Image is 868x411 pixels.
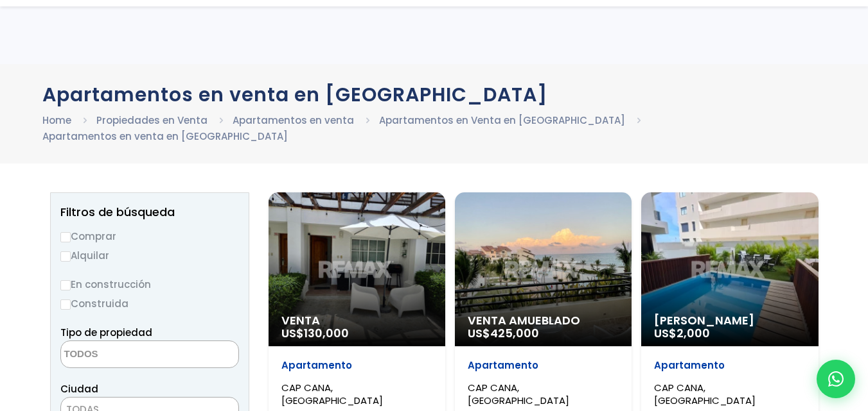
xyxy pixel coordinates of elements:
[281,314,432,327] span: Venta
[468,359,619,372] p: Apartamento
[281,359,432,372] p: Apartamento
[60,276,239,292] label: En construcción
[60,296,239,312] label: Construida
[60,299,71,310] input: Construida
[60,382,98,396] span: Ciudad
[654,381,756,407] span: CAP CANA, [GEOGRAPHIC_DATA]
[468,325,539,341] span: US$
[490,325,539,341] span: 425,000
[61,341,186,369] textarea: Search
[60,326,152,339] span: Tipo de propiedad
[379,113,625,127] a: Apartamentos en Venta en [GEOGRAPHIC_DATA]
[281,381,383,407] span: CAP CANA, [GEOGRAPHIC_DATA]
[60,206,239,219] h2: Filtros de búsqueda
[654,314,805,327] span: [PERSON_NAME]
[60,247,239,264] label: Alquilar
[233,113,354,127] a: Apartamentos en venta
[60,232,71,242] input: Comprar
[42,83,826,106] h1: Apartamentos en venta en [GEOGRAPHIC_DATA]
[42,113,71,127] a: Home
[281,325,349,341] span: US$
[654,359,805,372] p: Apartamento
[60,228,239,244] label: Comprar
[468,381,569,407] span: CAP CANA, [GEOGRAPHIC_DATA]
[60,251,71,262] input: Alquilar
[42,128,288,144] li: Apartamentos en venta en [GEOGRAPHIC_DATA]
[304,325,349,341] span: 130,000
[677,325,710,341] span: 2,000
[96,113,208,127] a: Propiedades en Venta
[468,314,619,327] span: Venta Amueblado
[654,325,710,341] span: US$
[60,280,71,290] input: En construcción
